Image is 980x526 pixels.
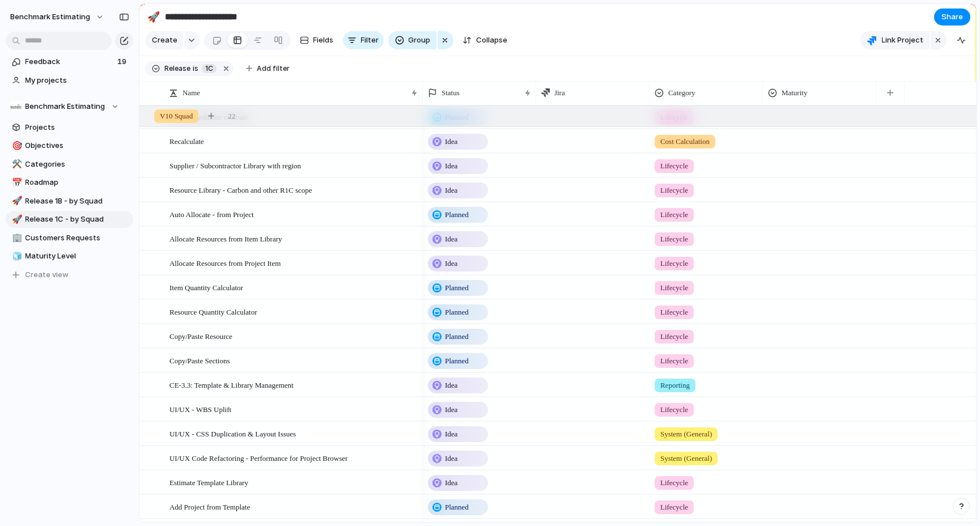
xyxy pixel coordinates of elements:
[361,35,379,46] span: Filter
[10,214,22,225] button: 🚀
[169,232,282,245] span: Allocate Resources from Item Library
[169,378,294,391] span: CE-3.3: Template & Library Management
[169,159,301,172] span: Supplier / Subcontractor Library with region
[6,248,133,265] a: 🧊Maturity Level
[445,307,469,318] span: Planned
[169,134,204,147] span: Recalculate
[164,63,190,74] span: Release
[660,234,688,245] span: Lifecycle
[445,258,457,269] span: Idea
[6,72,133,89] a: My projects
[445,355,469,367] span: Planned
[12,176,20,189] div: 📅
[26,159,129,170] span: Categories
[6,156,133,173] a: ⚒️Categories
[169,183,312,196] span: Resource Library - Carbon and other R1C scope
[660,477,688,489] span: Lifecycle
[660,185,688,196] span: Lifecycle
[169,402,231,415] span: UI/UX - WBS Uplift
[442,87,460,99] span: Status
[934,9,970,26] button: Share
[660,209,688,220] span: Lifecycle
[145,8,163,26] button: 🚀
[26,269,69,281] span: Create view
[10,251,22,262] button: 🧊
[12,231,20,244] div: 🏢
[193,63,198,74] span: is
[445,453,457,464] span: Idea
[6,53,133,70] a: Feedback19
[12,194,20,207] div: 🚀
[6,266,133,283] button: Create view
[5,8,110,26] button: Benchmark Estimating
[169,281,243,294] span: Item Quantity Calculator
[147,9,160,24] div: 🚀
[228,111,235,122] span: 22
[445,429,457,440] span: Idea
[313,35,334,46] span: Fields
[445,477,457,489] span: Idea
[117,56,129,67] span: 19
[169,476,248,489] span: Estimate Template Library
[169,305,257,318] span: Resource Quantity Calculator
[476,35,507,46] span: Collapse
[660,136,710,147] span: Cost Calculation
[445,282,469,294] span: Planned
[882,35,924,46] span: Link Project
[169,354,230,367] span: Copy/Paste Sections
[660,453,712,464] span: System (General)
[200,62,219,75] button: 1C
[941,11,963,23] span: Share
[160,111,193,122] span: V10 Squad
[343,31,384,49] button: Filter
[445,331,469,342] span: Planned
[6,193,133,210] a: 🚀Release 1B - by Squad
[409,35,431,46] span: Group
[6,119,133,136] a: Projects
[169,500,250,513] span: Add Project from Template
[660,160,688,172] span: Lifecycle
[169,256,281,269] span: Allocate Resources from Project Item
[26,56,114,67] span: Feedback
[660,502,688,513] span: Lifecycle
[12,139,20,152] div: 🎯
[6,137,133,154] a: 🎯Objectives
[10,159,22,170] button: ⚒️
[12,158,20,171] div: ⚒️
[668,87,695,99] span: Category
[660,331,688,342] span: Lifecycle
[205,63,213,74] span: 1C
[10,140,22,151] button: 🎯
[660,355,688,367] span: Lifecycle
[169,207,254,220] span: Auto Allocate - from Project
[169,451,347,464] span: UI/UX Code Refactoring - Performance for Project Browser
[183,87,200,99] span: Name
[10,11,90,23] span: Benchmark Estimating
[6,211,133,228] a: 🚀Release 1C - by Squad
[169,427,296,440] span: UI/UX - CSS Duplication & Layout Issues
[6,98,133,115] button: Benchmark Estimating
[458,31,512,49] button: Collapse
[12,250,20,263] div: 🧊
[26,75,129,86] span: My projects
[26,232,129,244] span: Customers Requests
[26,140,129,151] span: Objectives
[388,31,436,49] button: Group
[26,196,129,207] span: Release 1B - by Squad
[10,232,22,244] button: 🏢
[445,404,457,415] span: Idea
[782,87,808,99] span: Maturity
[169,329,232,342] span: Copy/Paste Resource
[445,502,469,513] span: Planned
[152,35,177,46] span: Create
[10,177,22,188] button: 📅
[660,282,688,294] span: Lifecycle
[6,174,133,191] a: 📅Roadmap
[445,185,457,196] span: Idea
